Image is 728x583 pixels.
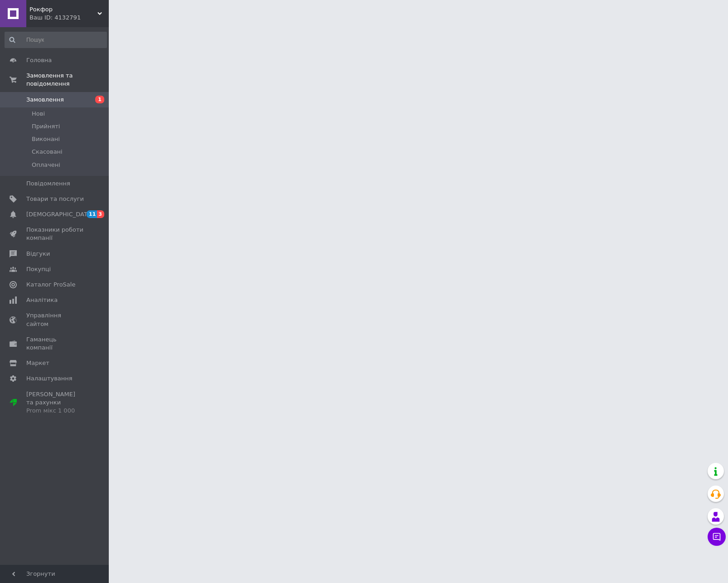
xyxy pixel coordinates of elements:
[32,148,63,156] span: Скасовані
[97,210,104,218] span: 3
[32,135,60,143] span: Виконані
[87,210,97,218] span: 11
[5,32,107,48] input: Пошук
[26,265,51,273] span: Покупці
[26,281,75,289] span: Каталог ProSale
[26,407,84,415] div: Prom мікс 1 000
[26,311,84,328] span: Управління сайтом
[32,122,60,131] span: Прийняті
[26,250,50,258] span: Відгуки
[29,14,109,22] div: Ваш ID: 4132791
[32,110,45,118] span: Нові
[95,96,104,103] span: 1
[26,96,64,104] span: Замовлення
[26,359,49,367] span: Маркет
[708,528,726,546] button: Чат з покупцем
[26,72,109,88] span: Замовлення та повідомлення
[26,226,84,242] span: Показники роботи компанії
[32,161,60,169] span: Оплачені
[26,180,70,188] span: Повідомлення
[26,195,84,203] span: Товари та послуги
[26,374,73,383] span: Налаштування
[29,5,97,14] span: Рокфор
[26,56,52,64] span: Головна
[26,210,93,219] span: [DEMOGRAPHIC_DATA]
[26,296,58,304] span: Аналітика
[26,335,84,352] span: Гаманець компанії
[26,390,84,415] span: [PERSON_NAME] та рахунки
